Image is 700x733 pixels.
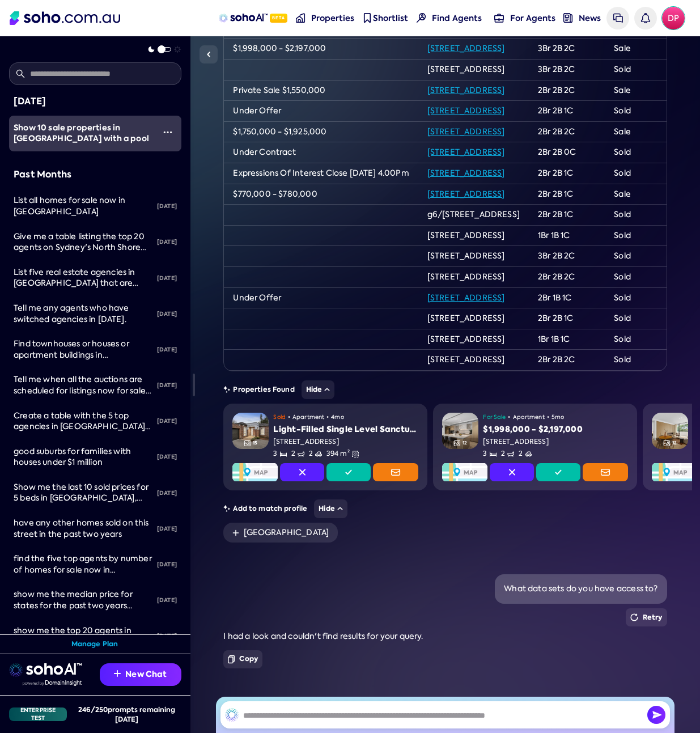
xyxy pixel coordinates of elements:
button: Hide [302,380,335,399]
div: [DATE] [152,194,181,219]
img: Map [652,463,697,481]
td: Sold [605,287,674,308]
div: Enterprise Test [9,707,67,721]
a: Create a table with the 5 top agencies in [GEOGRAPHIC_DATA] ranked by value of total sales in [DATE] [9,404,152,439]
div: [DATE] [152,266,181,291]
span: Tell me any agents who have switched agencies in [DATE]. [14,303,129,324]
td: Under Offer [224,287,418,308]
td: Private Sale $1,550,000 [224,80,418,101]
div: List five real estate agencies in New South Wales that are using AgentBox CRM. [14,267,152,289]
a: [STREET_ADDRESS] [427,126,505,137]
td: [STREET_ADDRESS] [418,60,529,80]
div: [DATE] [152,516,181,541]
button: New Chat [100,663,181,686]
img: Carspots [315,451,322,457]
td: Sale [605,39,674,60]
span: For Sale [483,413,506,422]
td: Expressions Of Interest Close [DATE] 4.00Pm [224,163,418,184]
a: Messages [606,7,629,29]
td: 3Br 2B 2C [529,39,605,60]
span: 12 [463,440,467,446]
img: messages icon [613,13,623,23]
span: Tell me when all the auctions are scheduled for listings now for sale in [GEOGRAPHIC_DATA]. [14,374,151,406]
a: Show me the last 10 sold prices for 5 beds in [GEOGRAPHIC_DATA], [GEOGRAPHIC_DATA] [9,475,152,511]
span: show me the top 20 agents in [GEOGRAPHIC_DATA] selling 3 bedroom houses. Include a column for the... [14,625,150,669]
span: 5mo [551,413,564,422]
img: properties-nav icon [296,13,306,23]
td: Sale [605,121,674,142]
span: 2 [501,449,514,459]
td: Sold [605,350,674,371]
div: Add to match profile [223,499,667,518]
span: Shortlist [373,12,408,24]
img: Gallery Icon [663,440,670,447]
td: Sold [605,101,674,122]
td: Under Offer [224,101,418,122]
td: Sold [605,205,674,226]
span: 3 [273,449,286,459]
span: • [326,413,329,422]
span: 15 [253,440,257,446]
a: [GEOGRAPHIC_DATA] [223,523,338,543]
a: PropertyGallery Icon15Sold•Apartment•4moLight-Filled Single Level Sanctuary[STREET_ADDRESS]3Bedro... [223,404,427,490]
img: Gallery Icon [244,440,251,447]
span: 2 [519,449,532,459]
a: [STREET_ADDRESS] [427,189,505,199]
img: bell icon [640,13,650,23]
span: Avatar of Dave Platter [662,7,685,29]
span: Apartment [513,413,545,422]
span: have any other homes sold on this street in the past two years [14,518,149,539]
div: show me the top 20 agents in NSW selling 3 bedroom houses. Include a column for their total sales. [14,625,152,647]
span: I had a look and couldn't find results for your query. [223,631,423,641]
div: List all homes for sale now in chatswood [14,195,152,217]
span: Apartment [292,413,324,422]
div: [DATE] [152,373,181,398]
a: Tell me any agents who have switched agencies in [DATE]. [9,296,152,332]
span: List all homes for sale now in [GEOGRAPHIC_DATA] [14,195,125,217]
div: Find townhouses or houses or apartment buildings in Sydney for sale at less than $1.2 million and... [14,338,152,361]
a: [STREET_ADDRESS] [427,168,505,178]
span: 2 [309,449,322,459]
div: 246 / 250 prompts remaining [DATE] [71,705,181,724]
td: $1,750,000 - $1,925,000 [224,121,418,142]
a: good suburbs for families with houses under $1 million [9,439,152,475]
div: Tell me any agents who have switched agencies in 2025. [14,303,152,325]
td: [STREET_ADDRESS] [418,350,529,371]
div: [DATE] [152,444,181,469]
td: 2Br 2B 1C [529,308,605,329]
a: [STREET_ADDRESS] [427,43,505,53]
td: 1Br 1B 1C [529,225,605,246]
span: 4mo [331,413,343,422]
td: Sold [605,246,674,267]
img: Data provided by Domain Insight [23,680,82,686]
span: Show me the last 10 sold prices for 5 beds in [GEOGRAPHIC_DATA], [GEOGRAPHIC_DATA] [14,482,149,514]
td: 2Br 2B 0C [529,142,605,163]
div: good suburbs for families with houses under $1 million [14,446,152,468]
img: Bathrooms [507,451,514,457]
td: 2Br 2B 1C [529,101,605,122]
span: Properties [311,12,354,24]
a: List all homes for sale now in [GEOGRAPHIC_DATA] [9,188,152,224]
img: Retry icon [630,613,638,621]
td: 2Br 2B 2C [529,267,605,288]
td: [STREET_ADDRESS] [418,329,529,350]
a: [STREET_ADDRESS] [427,105,505,116]
span: Sold [273,413,285,422]
td: 3Br 2B 2C [529,60,605,80]
td: Sold [605,225,674,246]
a: Notifications [634,7,657,29]
img: sohoai logo [9,663,82,677]
td: 2Br 1B 1C [529,287,605,308]
img: SohoAI logo black [225,708,239,722]
td: Sale [605,80,674,101]
img: Carspots [525,451,532,457]
td: 2Br 2B 1C [529,205,605,226]
a: PropertyGallery Icon12For Sale•Apartment•5mo$1,998,000 - $2,197,000[STREET_ADDRESS]3Bedrooms2Bath... [433,404,637,490]
span: • [547,413,549,422]
a: [STREET_ADDRESS] [427,147,505,157]
td: g6/[STREET_ADDRESS] [418,205,529,226]
div: [STREET_ADDRESS] [273,437,418,447]
span: • [288,413,290,422]
span: List five real estate agencies in [GEOGRAPHIC_DATA] that are using AgentBox CRM. [14,267,138,299]
a: show me the median price for states for the past two years plotted on a line chart [9,582,152,618]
